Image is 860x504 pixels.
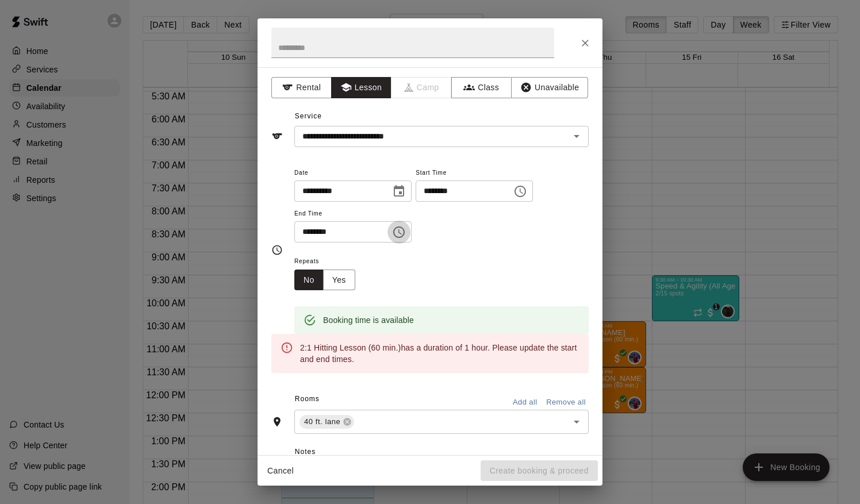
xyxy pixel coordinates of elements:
button: Choose time, selected time is 2:00 PM [387,221,410,244]
span: Notes [295,443,589,461]
span: Start Time [416,166,533,181]
button: Close [575,33,596,53]
button: Choose time, selected time is 12:30 PM [509,180,532,203]
button: Choose date, selected date is Aug 14, 2025 [387,180,410,203]
button: Open [569,128,585,144]
span: Service [295,112,322,120]
svg: Service [271,130,283,142]
div: Booking time is available [323,310,414,330]
button: Class [451,77,512,98]
svg: Rooms [271,416,283,428]
div: 2:1 Hitting Lesson (60 min.) has a duration of 1 hour . Please update the start and end times. [300,337,579,370]
svg: Timing [271,244,283,256]
button: Rental [271,77,332,98]
div: 40 ft. lane [300,415,354,429]
span: 40 ft. lane [300,416,345,428]
button: Open [569,414,585,430]
span: Repeats [294,254,364,270]
button: Yes [323,270,355,291]
button: Lesson [331,77,391,98]
span: Rooms [295,395,320,403]
button: Add all [506,394,543,411]
button: No [294,270,324,291]
div: outlined button group [294,270,355,291]
button: Remove all [543,394,589,411]
span: End Time [294,206,412,222]
button: Cancel [262,460,299,482]
button: Unavailable [511,77,588,98]
span: Date [294,166,412,181]
span: Camps can only be created in the Services page [391,77,452,98]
